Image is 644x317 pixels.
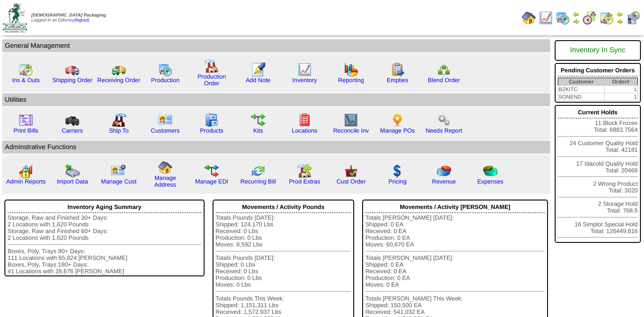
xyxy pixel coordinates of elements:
[573,18,580,25] img: arrowright.gif
[626,11,640,25] img: calendarcustomer.gif
[251,63,265,77] img: orders.gif
[251,113,265,127] img: workflow.gif
[582,11,597,25] img: calendarblend.gif
[289,178,320,185] a: Prod Extras
[240,178,276,185] a: Recurring Bill
[111,164,127,178] img: managecust.png
[6,178,46,185] a: Admin Reports
[477,178,504,185] a: Expenses
[65,63,79,77] img: truck.gif
[333,127,369,134] a: Reconcile Inv
[558,65,638,76] div: Pending Customer Orders
[426,127,462,134] a: Needs Report
[483,164,498,178] img: pie_chart2.png
[380,127,415,134] a: Manage POs
[97,77,140,83] a: Receiving Order
[109,127,129,134] a: Ship To
[246,77,271,83] a: Add Note
[8,214,201,275] div: Storage, Raw and Finished 30+ Days: 2 Locations with 1,620 Pounds Storage, Raw and Finished 60+ D...
[389,178,407,185] a: Pricing
[292,127,317,134] a: Locations
[8,201,201,213] div: Inventory Aging Summary
[599,11,614,25] img: calendarinout.gif
[616,11,623,18] img: arrowleft.gif
[297,164,312,178] img: prodextras.gif
[31,13,106,18] span: [DEMOGRAPHIC_DATA] Packaging
[112,113,126,127] img: factory2.gif
[65,113,79,127] img: truck3.gif
[19,113,33,127] img: invoice2.gif
[13,127,38,134] a: Print Bills
[195,178,228,185] a: Manage EDI
[297,63,312,77] img: line_graph.gif
[558,42,638,59] div: Inventory In Sync
[151,127,180,134] a: Customers
[205,164,219,178] img: edi.gif
[158,160,172,175] img: home.gif
[19,63,33,77] img: calendarinout.gif
[604,86,637,93] td: 1
[338,77,364,83] a: Reporting
[2,39,550,52] td: General Management
[19,164,33,178] img: graph2.png
[344,113,358,127] img: line_graph2.gif
[387,77,408,83] a: Empties
[205,59,219,73] img: factory.gif
[2,141,550,154] td: Adminstrative Functions
[558,107,638,118] div: Current Holds
[573,11,580,18] img: arrowleft.gif
[558,78,604,86] th: Customer
[2,93,550,106] td: Utilities
[62,127,83,134] a: Carriers
[428,77,460,83] a: Blend Order
[555,105,641,243] div: 11 Block Frozen Total: 6883.7564 24 Customer Quality Hold Total: 42181 17 Idacold Quality Hold To...
[604,93,637,101] td: 1
[336,178,365,185] a: Cust Order
[390,63,405,77] img: workorder.gif
[52,77,92,83] a: Shipping Order
[31,13,106,23] span: Logged in as Ddisney
[200,127,224,134] a: Products
[539,11,553,25] img: line_graph.gif
[390,113,405,127] img: po.png
[365,201,545,213] div: Movements / Activity [PERSON_NAME]
[155,175,176,188] a: Manage Address
[101,178,136,185] a: Manage Cust
[57,178,88,185] a: Import Data
[556,11,570,25] img: calendarprod.gif
[112,63,126,77] img: truck2.gif
[437,113,451,127] img: workflow.png
[158,63,172,77] img: calendarprod.gif
[432,178,456,185] a: Revenue
[344,63,358,77] img: graph.gif
[74,18,89,23] a: (logout)
[616,18,623,25] img: arrowright.gif
[344,164,358,178] img: cust_order.png
[390,164,405,178] img: dollar.gif
[437,63,451,77] img: network.png
[216,201,351,213] div: Movements / Activity Pounds
[251,164,265,178] img: reconcile.gif
[205,113,219,127] img: cabinet.gif
[65,164,79,178] img: import.gif
[3,3,27,33] img: zoroco-logo-small.webp
[522,11,536,25] img: home.gif
[604,78,637,86] th: Order#
[151,77,180,83] a: Production
[197,73,226,87] a: Production Order
[253,127,263,134] a: Kits
[558,86,604,93] td: BZKITC
[558,93,604,101] td: SONEND
[293,77,317,83] a: Inventory
[12,77,40,83] a: Ins & Outs
[437,164,451,178] img: pie_chart.png
[158,113,172,127] img: customers.gif
[297,113,312,127] img: locations.gif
